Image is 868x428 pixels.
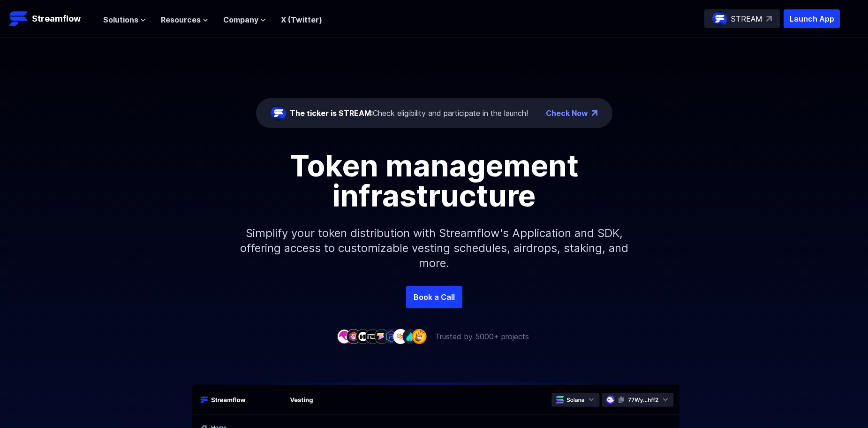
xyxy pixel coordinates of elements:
[384,329,399,344] img: company-6
[271,106,286,121] img: streamflow-logo-circle.png
[402,329,417,344] img: company-8
[223,14,258,25] span: Company
[290,107,528,119] div: Check eligibility and participate in the launch!
[766,16,772,22] img: top-right-arrow.svg
[337,329,352,344] img: company-1
[32,12,81,25] p: Streamflow
[784,9,840,28] button: Launch App
[161,14,208,25] button: Resources
[731,13,762,24] p: STREAM
[374,329,389,344] img: company-5
[365,329,380,344] img: company-4
[9,9,28,28] img: Streamflow Logo
[712,11,727,26] img: streamflow-logo-circle.png
[704,9,780,28] a: STREAM
[103,14,146,25] button: Solutions
[223,151,645,211] h1: Token management infrastructure
[592,110,597,116] img: top-right-arrow.png
[346,329,361,344] img: company-2
[103,14,138,25] span: Solutions
[281,15,322,24] a: X (Twitter)
[393,329,408,344] img: company-7
[161,14,201,25] span: Resources
[223,14,266,25] button: Company
[290,108,373,118] span: The ticker is STREAM:
[435,331,529,342] p: Trusted by 5000+ projects
[9,9,94,28] a: Streamflow
[546,107,588,119] a: Check Now
[233,211,636,286] p: Simplify your token distribution with Streamflow's Application and SDK, offering access to custom...
[355,329,370,344] img: company-3
[412,329,427,344] img: company-9
[406,286,462,308] a: Book a Call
